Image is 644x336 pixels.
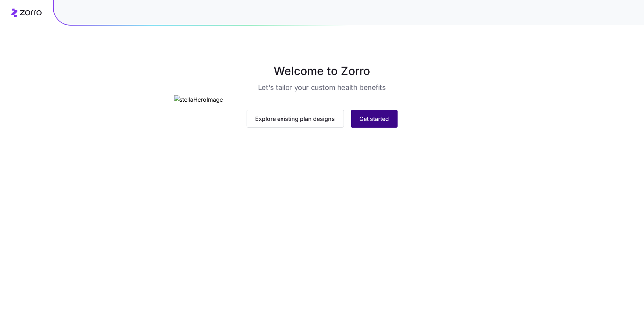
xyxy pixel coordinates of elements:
[256,114,335,123] span: Explore existing plan designs
[174,95,470,104] img: stellaHeroImage
[146,63,498,80] h1: Welcome to Zorro
[360,114,389,123] span: Get started
[351,110,398,128] button: Get started
[247,110,344,128] button: Explore existing plan designs
[258,82,386,92] h3: Let's tailor your custom health benefits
